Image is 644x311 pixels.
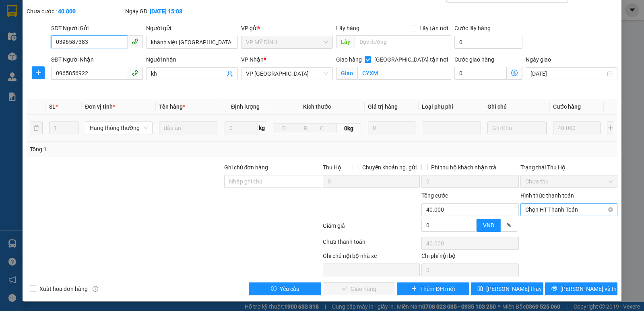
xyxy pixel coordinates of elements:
span: VND [483,222,494,229]
input: Cước lấy hàng [454,36,522,49]
span: Phí thu hộ khách nhận trả [428,163,500,172]
span: dollar-circle [511,70,518,76]
span: Lấy tận nơi [416,24,451,33]
div: SĐT Người Gửi [51,24,143,33]
div: Chưa thanh toán [322,237,421,251]
span: Chuyển khoản ng. gửi [359,163,420,172]
button: exclamation-circleYêu cầu [249,282,321,295]
button: plusThêm ĐH mới [397,282,469,295]
span: phone [132,38,138,45]
div: Ghi chú nội bộ nhà xe [323,251,420,264]
input: D [273,124,295,133]
span: exclamation-circle [271,286,277,292]
span: Thêm ĐH mới [420,284,454,293]
span: Giá trị hàng [368,103,398,110]
span: VP MỸ ĐÌNH [246,36,328,48]
span: % [507,222,511,229]
span: save [477,286,483,292]
span: Cước hàng [553,103,581,110]
span: close-circle [608,207,613,212]
button: plus [607,122,614,134]
span: [PERSON_NAME] và In [560,284,617,293]
div: Giảm giá [322,221,421,235]
span: phone [132,70,138,76]
div: Trạng thái Thu Hộ [520,163,617,172]
span: [GEOGRAPHIC_DATA] tận nơi [371,55,451,64]
input: C [317,124,337,133]
label: Ngày giao [526,56,551,63]
div: Chưa cước : [27,7,124,16]
span: Tên hàng [159,103,185,110]
span: Chọn HT Thanh Toán [525,204,613,216]
button: plus [32,66,45,79]
div: Ngày GD: [125,7,222,16]
b: [DATE] 15:03 [150,8,182,14]
span: Xuất hóa đơn hàng [36,284,91,293]
div: Người nhận [146,55,238,64]
span: [PERSON_NAME] thay đổi [486,284,551,293]
span: [GEOGRAPHIC_DATA], [GEOGRAPHIC_DATA] ↔ [GEOGRAPHIC_DATA] [21,34,82,62]
input: Ghi Chú [487,122,547,134]
div: Chi phí nội bộ [421,251,518,264]
span: user-add [227,70,233,77]
input: Dọc đường [355,35,452,48]
span: printer [551,286,557,292]
span: VP Nhận [241,56,264,63]
span: Giao hàng [336,56,362,63]
span: Giao [336,67,357,80]
span: Kích thước [303,103,331,110]
img: logo [4,40,19,80]
span: 0kg [336,124,361,133]
button: checkGiao hàng [323,282,395,295]
b: 40.000 [58,8,76,14]
div: SĐT Người Nhận [51,55,143,64]
button: delete [30,122,43,134]
th: Loại phụ phí [419,99,484,115]
span: Chưa thu [525,175,613,187]
span: Hàng thông thường [90,122,148,134]
input: 0 [553,122,601,134]
label: Cước lấy hàng [454,25,491,31]
label: Cước giao hàng [454,56,494,63]
span: Yêu cầu [280,284,299,293]
span: plus [32,70,44,76]
span: Thu Hộ [323,164,341,171]
span: Đơn vị tính [85,103,115,110]
input: VD: Bàn, Ghế [159,122,218,134]
label: Hình thức thanh toán [520,192,574,199]
div: Tổng: 1 [30,145,249,154]
button: printer[PERSON_NAME] và In [545,282,617,295]
span: Tổng cước [421,192,448,199]
span: Lấy hàng [336,25,359,31]
input: R [295,124,317,133]
input: Ghi chú đơn hàng [224,175,321,188]
strong: CHUYỂN PHÁT NHANH AN PHÚ QUÝ [23,6,81,33]
th: Ghi chú [484,99,550,115]
div: Người gửi [146,24,238,33]
span: info-circle [93,286,98,292]
span: VP Cầu Yên Xuân [246,68,328,80]
label: Ghi chú đơn hàng [224,164,268,171]
span: kg [258,122,266,134]
div: VP gửi [241,24,333,33]
input: 0 [368,122,415,134]
span: SL [49,103,56,110]
input: Giao tận nơi [357,67,452,80]
span: plus [411,286,417,292]
input: Cước giao hàng [454,67,507,80]
button: save[PERSON_NAME] thay đổi [471,282,543,295]
span: Định lượng [231,103,260,110]
span: Lấy [336,35,355,48]
input: Ngày giao [530,69,605,78]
